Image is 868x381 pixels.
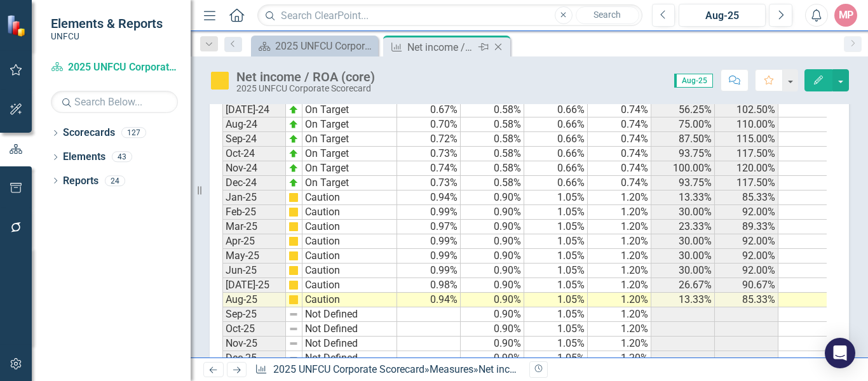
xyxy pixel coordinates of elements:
small: UNFCU [51,31,163,41]
td: 0.99% [397,249,461,264]
td: Apr-25 [222,234,286,249]
button: Search [576,6,639,24]
td: 115.00% [715,132,778,147]
td: Caution [302,234,397,249]
td: 0.74% [588,117,651,132]
img: ClearPoint Strategy [6,15,29,37]
td: Caution [302,264,397,278]
td: 1.05% [524,205,588,220]
td: 1.20% [588,220,651,234]
img: cBAA0RP0Y6D5n+AAAAAElFTkSuQmCC [288,236,299,246]
button: MP [834,4,857,27]
td: 0.90% [461,264,524,278]
span: Aug-25 [674,74,713,88]
a: 2025 UNFCU Corporate Scorecard [273,363,424,375]
td: 120.00% [715,161,778,176]
img: 8DAGhfEEPCf229AAAAAElFTkSuQmCC [288,309,299,319]
td: Aug-24 [222,117,286,132]
a: Measures [430,363,473,375]
td: 0.90% [461,249,524,264]
td: 26.67% [651,278,715,293]
td: 93.75% [651,147,715,161]
td: 1.05% [524,249,588,264]
img: cBAA0RP0Y6D5n+AAAAAElFTkSuQmCC [288,265,299,276]
td: 13.33% [651,293,715,307]
td: Sep-25 [222,307,286,322]
img: zOikAAAAAElFTkSuQmCC [288,105,299,115]
td: 1.20% [588,293,651,307]
img: cBAA0RP0Y6D5n+AAAAAElFTkSuQmCC [288,222,299,232]
td: 110.00% [715,117,778,132]
td: 0.90% [461,190,524,205]
div: Open Intercom Messenger [825,338,855,368]
td: 0.74% [397,161,461,176]
td: 1.05% [524,337,588,351]
td: 1.20% [588,307,651,322]
td: 0.90% [461,220,524,234]
td: 117.50% [715,147,778,161]
td: 1.05% [524,322,588,337]
img: zOikAAAAAElFTkSuQmCC [288,163,299,173]
td: 1.20% [588,190,651,205]
img: zOikAAAAAElFTkSuQmCC [288,178,299,188]
td: 92.00% [715,264,778,278]
td: 85.33% [715,190,778,205]
td: 0.66% [524,176,588,190]
td: 0.66% [524,103,588,117]
td: 0.74% [588,176,651,190]
td: 92.00% [715,249,778,264]
td: Caution [302,190,397,205]
img: zOikAAAAAElFTkSuQmCC [288,149,299,159]
td: 0.98% [397,278,461,293]
td: Oct-25 [222,322,286,337]
td: 0.74% [588,132,651,147]
div: Net income / ROA (core) [236,70,375,84]
td: 0.58% [461,132,524,147]
span: Search [593,10,621,20]
td: 0.74% [588,103,651,117]
td: 13.33% [651,190,715,205]
button: Aug-25 [679,4,766,27]
div: Net income / ROA (core) [407,39,475,55]
td: 1.05% [524,351,588,366]
img: 8DAGhfEEPCf229AAAAAElFTkSuQmCC [288,353,299,363]
div: Aug-25 [683,8,761,23]
td: 0.99% [397,234,461,249]
img: cBAA0RP0Y6D5n+AAAAAElFTkSuQmCC [288,207,299,217]
td: 0.67% [397,103,461,117]
img: cBAA0RP0Y6D5n+AAAAAElFTkSuQmCC [288,251,299,261]
td: 1.20% [588,278,651,293]
td: Feb-25 [222,205,286,220]
td: 0.90% [461,307,524,322]
td: 0.66% [524,161,588,176]
td: Nov-24 [222,161,286,176]
td: 92.00% [715,234,778,249]
td: 0.66% [524,147,588,161]
td: 117.50% [715,176,778,190]
td: Sep-24 [222,132,286,147]
td: 0.99% [397,205,461,220]
td: 1.05% [524,293,588,307]
td: Jan-25 [222,190,286,205]
td: Not Defined [302,322,397,337]
td: Caution [302,220,397,234]
td: 1.20% [588,234,651,249]
td: 0.74% [588,147,651,161]
td: 30.00% [651,234,715,249]
td: Aug-25 [222,293,286,307]
td: 1.05% [524,307,588,322]
td: 87.50% [651,132,715,147]
td: Not Defined [302,351,397,366]
input: Search Below... [51,91,178,113]
td: Caution [302,293,397,307]
td: 93.75% [651,176,715,190]
td: 1.20% [588,205,651,220]
td: 0.90% [461,234,524,249]
td: Oct-24 [222,147,286,161]
td: 90.67% [715,278,778,293]
td: 0.90% [461,322,524,337]
td: 23.33% [651,220,715,234]
td: 0.58% [461,117,524,132]
img: zOikAAAAAElFTkSuQmCC [288,119,299,130]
